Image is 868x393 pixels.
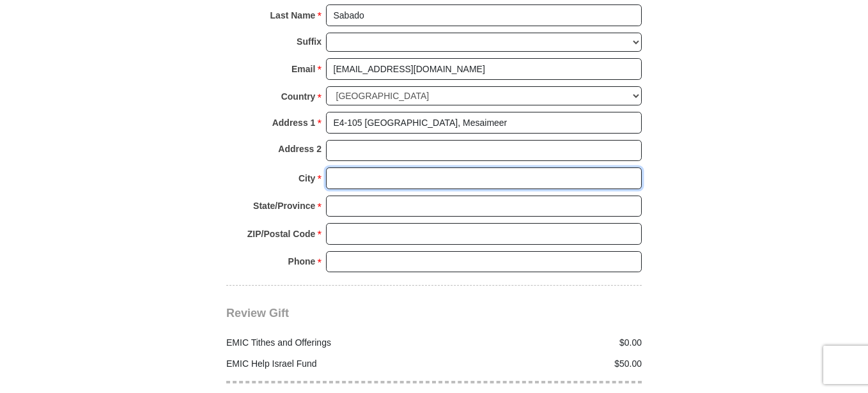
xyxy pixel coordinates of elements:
strong: Address 1 [272,114,316,132]
div: $0.00 [434,336,649,350]
strong: State/Province [253,197,315,215]
strong: Country [281,88,316,105]
strong: City [298,169,315,187]
div: $50.00 [434,357,649,371]
div: EMIC Tithes and Offerings [220,336,435,350]
strong: Suffix [297,33,322,50]
strong: Email [291,60,315,78]
div: EMIC Help Israel Fund [220,357,435,371]
strong: Address 2 [278,140,322,158]
strong: ZIP/Postal Code [247,225,316,243]
span: Review Gift [226,307,289,320]
strong: Last Name [270,6,316,24]
strong: Phone [288,252,316,270]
